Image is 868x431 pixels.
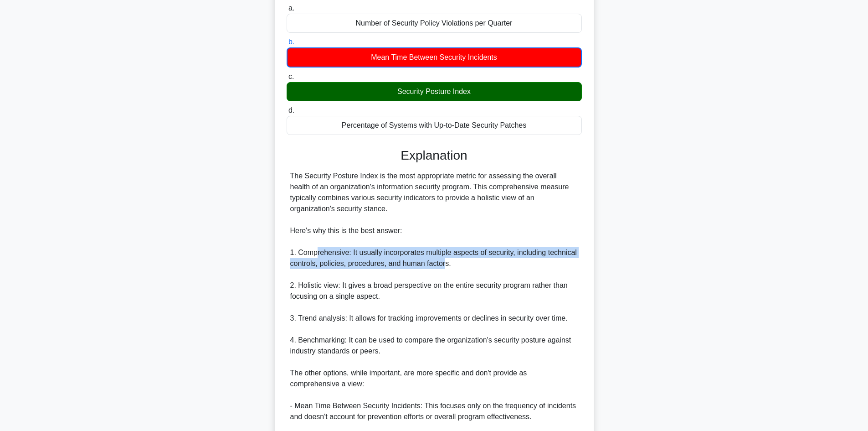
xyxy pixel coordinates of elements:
[287,82,582,101] div: Security Posture Index
[287,14,582,33] div: Number of Security Policy Violations per Quarter
[288,38,294,46] span: b.
[288,4,294,12] span: a.
[288,73,294,80] span: c.
[287,116,582,135] div: Percentage of Systems with Up-to-Date Security Patches
[287,47,582,68] div: Mean Time Between Security Incidents
[288,106,294,114] span: d.
[292,148,576,163] h3: Explanation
